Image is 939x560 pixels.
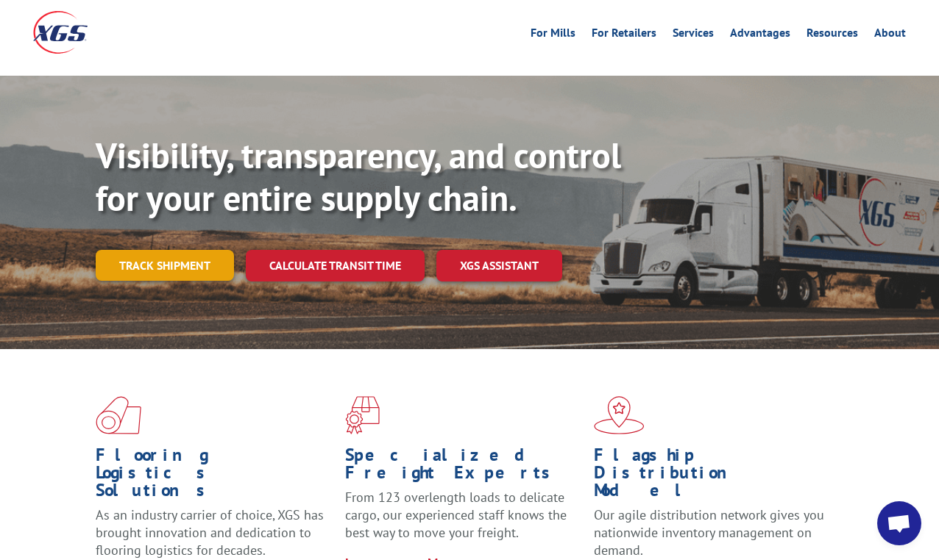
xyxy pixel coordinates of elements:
h1: Specialized Freight Experts [345,446,584,489]
a: Resources [807,27,858,43]
p: From 123 overlength loads to delicate cargo, our experienced staff knows the best way to move you... [345,489,584,554]
a: Track shipment [96,250,234,281]
a: Services [673,27,714,43]
span: As an industry carrier of choice, XGS has brought innovation and dedication to flooring logistics... [96,506,324,559]
b: Visibility, transparency, and control for your entire supply chain. [96,132,621,220]
a: Calculate transit time [246,250,425,281]
a: For Mills [531,27,575,43]
a: Advantages [730,27,790,43]
img: xgs-icon-total-supply-chain-intelligence-red [96,396,141,434]
a: XGS ASSISTANT [436,250,562,281]
img: xgs-icon-flagship-distribution-model-red [594,396,645,434]
h1: Flagship Distribution Model [594,446,832,506]
a: About [874,27,906,43]
h1: Flooring Logistics Solutions [96,446,334,506]
a: For Retailers [592,27,656,43]
a: Open chat [877,501,921,545]
img: xgs-icon-focused-on-flooring-red [345,396,380,434]
span: Our agile distribution network gives you nationwide inventory management on demand. [594,506,824,559]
